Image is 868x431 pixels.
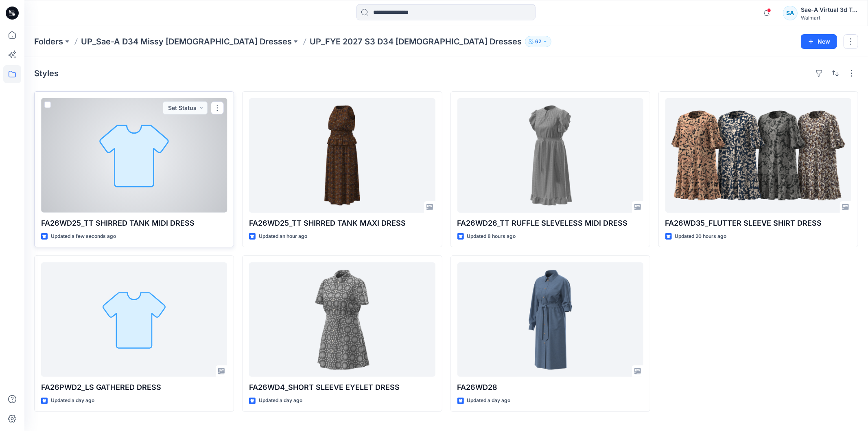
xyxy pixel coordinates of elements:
button: 62 [525,36,551,47]
p: Updated a day ago [259,396,302,405]
a: FA26WD25_TT SHIRRED TANK MAXI DRESS [249,98,435,213]
p: Updated a day ago [467,396,511,405]
p: Updated an hour ago [259,232,307,241]
a: UP_Sae-A D34 Missy [DEMOGRAPHIC_DATA] Dresses [81,36,292,47]
div: Walmart [801,15,858,21]
a: Folders [34,36,63,47]
div: SA [783,6,798,20]
p: FA26WD35_FLUTTER SLEEVE SHIRT DRESS [665,218,851,229]
p: 62 [535,37,541,46]
p: FA26WD26_TT RUFFLE SLEVELESS MIDI DRESS [457,218,643,229]
a: FA26WD26_TT RUFFLE SLEVELESS MIDI DRESS [457,98,643,213]
a: FA26PWD2_LS GATHERED DRESS [41,262,227,377]
div: Sae-A Virtual 3d Team [801,5,858,15]
a: FA26WD25_TT SHIRRED TANK MIDI DRESS [41,98,227,213]
h4: Styles [34,68,59,78]
p: Updated 8 hours ago [467,232,516,241]
p: FA26WD4_SHORT SLEEVE EYELET DRESS [249,382,435,393]
button: New [801,34,837,49]
p: FA26WD25_TT SHIRRED TANK MIDI DRESS [41,218,227,229]
a: FA26WD35_FLUTTER SLEEVE SHIRT DRESS [665,98,851,213]
p: Updated 20 hours ago [675,232,727,241]
p: FA26WD28 [457,382,643,393]
p: UP_FYE 2027 S3 D34 [DEMOGRAPHIC_DATA] Dresses [310,36,522,47]
p: Updated a few seconds ago [51,232,116,241]
a: FA26WD4_SHORT SLEEVE EYELET DRESS [249,262,435,377]
p: FA26PWD2_LS GATHERED DRESS [41,382,227,393]
a: FA26WD28 [457,262,643,377]
p: Updated a day ago [51,396,94,405]
p: FA26WD25_TT SHIRRED TANK MAXI DRESS [249,218,435,229]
